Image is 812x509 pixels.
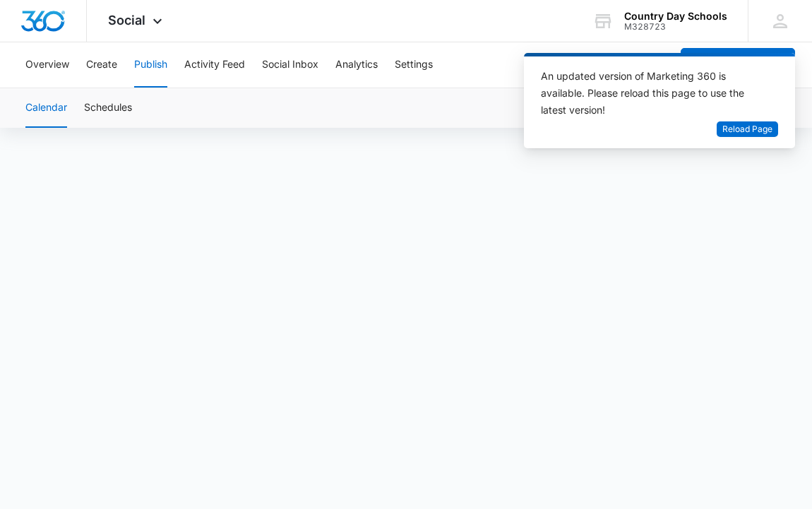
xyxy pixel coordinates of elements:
button: Create [86,42,117,88]
button: Publish [134,42,167,88]
div: An updated version of Marketing 360 is available. Please reload this page to use the latest version! [541,68,761,119]
div: account name [624,11,727,22]
button: Reload Page [717,121,778,138]
span: Reload Page [722,123,772,136]
button: Analytics [335,42,378,88]
button: Calendar [25,88,67,128]
button: Activity Feed [184,42,245,88]
div: account id [624,22,727,32]
button: Create a Post [681,48,795,82]
button: Social Inbox [262,42,318,88]
button: Overview [25,42,69,88]
button: Schedules [84,88,132,128]
button: Settings [395,42,433,88]
span: Social [108,13,145,28]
